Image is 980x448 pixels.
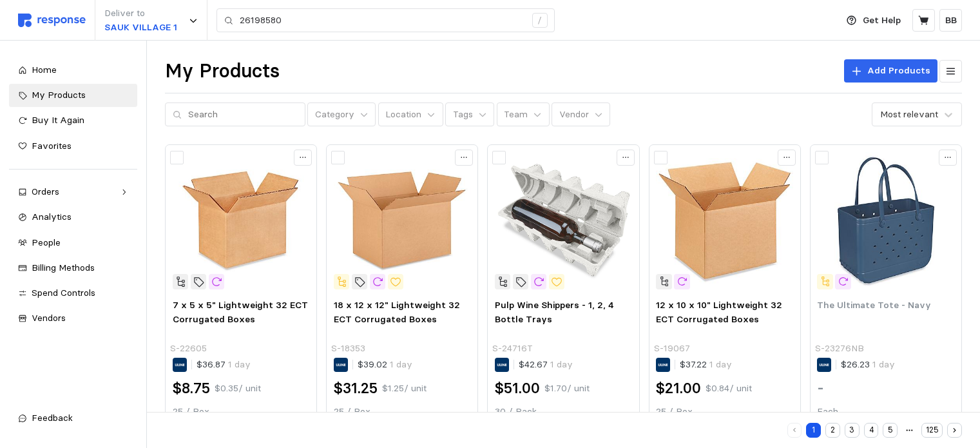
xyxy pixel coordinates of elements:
img: S-18353 [334,152,471,289]
button: 3 [845,423,860,438]
span: Favorites [32,140,72,151]
a: Spend Controls [9,282,137,305]
p: $0.84 / unit [706,382,752,396]
p: $1.25 / unit [382,382,427,396]
span: 1 day [387,358,412,370]
div: Most relevant [880,108,938,121]
span: Analytics [32,211,72,222]
span: 7 x 5 x 5" Lightweight 32 ECT Corrugated Boxes [173,299,308,325]
p: Each [817,405,954,419]
span: 1 day [548,358,573,370]
p: BB [945,14,957,28]
p: Tags [453,108,473,122]
button: 2 [825,423,840,438]
p: 25 / Box [656,405,793,419]
button: Get Help [839,8,908,33]
p: $26.23 [841,358,895,372]
span: 1 day [870,358,895,370]
a: People [9,231,137,255]
p: 25 / Box [173,405,310,419]
img: S-22605 [173,152,310,289]
p: Deliver to [104,6,177,21]
a: Billing Methods [9,257,137,280]
h2: $51.00 [495,378,540,398]
img: S-23276NB [817,152,954,289]
h2: $31.25 [334,378,378,398]
span: Buy It Again [32,114,84,126]
p: Team [504,108,528,122]
p: SAUK VILLAGE 1 [104,21,177,35]
button: Tags [445,102,494,127]
div: / [532,13,548,28]
p: S-23276NB [815,342,864,356]
button: 125 [921,423,943,438]
a: Vendors [9,307,137,330]
p: Location [385,108,421,122]
span: Home [32,64,57,75]
span: Billing Methods [32,262,95,273]
p: Add Products [867,64,930,78]
span: Spend Controls [32,287,95,298]
img: svg%3e [18,14,86,27]
p: Category [315,108,354,122]
span: 1 day [226,358,251,370]
span: My Products [32,89,86,101]
p: $39.02 [358,358,412,372]
span: The Ultimate Tote - Navy [817,299,931,311]
input: Search for a product name or SKU [240,9,525,32]
p: Get Help [863,14,901,28]
p: 30 / Pack [495,405,632,419]
a: Favorites [9,135,137,158]
p: S-18353 [331,342,365,356]
h2: $8.75 [173,378,210,398]
button: 4 [864,423,879,438]
input: Search [188,103,298,126]
h2: - [817,378,824,398]
p: $1.70 / unit [544,382,590,396]
img: S-19067 [656,152,793,289]
button: Team [497,102,550,127]
a: Buy It Again [9,109,137,132]
span: 12 x 10 x 10" Lightweight 32 ECT Corrugated Boxes [656,299,782,325]
h2: $21.00 [656,378,701,398]
span: 18 x 12 x 12" Lightweight 32 ECT Corrugated Boxes [334,299,460,325]
button: Location [378,102,443,127]
a: Orders [9,180,137,204]
button: Vendor [552,102,610,127]
p: $42.67 [519,358,573,372]
a: Home [9,59,137,82]
a: Analytics [9,206,137,229]
button: 5 [883,423,898,438]
p: $37.22 [680,358,732,372]
p: S-24716T [492,342,533,356]
button: Feedback [9,407,137,430]
p: $36.87 [197,358,251,372]
p: $0.35 / unit [215,382,261,396]
div: Orders [32,185,115,199]
button: Category [307,102,376,127]
span: 1 day [707,358,732,370]
span: Vendors [32,312,66,324]
span: People [32,237,61,248]
p: 25 / Box [334,405,471,419]
button: 1 [806,423,821,438]
img: S-24716T [495,152,632,289]
a: My Products [9,84,137,107]
button: Add Products [844,59,937,83]
p: S-19067 [654,342,690,356]
span: Feedback [32,412,73,424]
p: Vendor [559,108,589,122]
span: Pulp Wine Shippers - 1, 2, 4 Bottle Trays [495,299,614,325]
h1: My Products [165,59,280,84]
p: S-22605 [170,342,207,356]
button: BB [939,9,962,32]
